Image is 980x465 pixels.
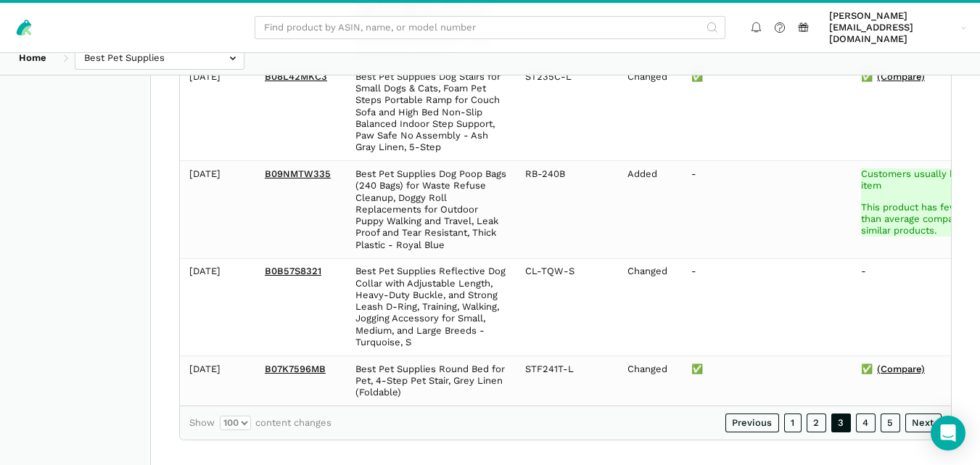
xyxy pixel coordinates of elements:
input: Find product by ASIN, name, or model number [255,16,725,40]
span: [PERSON_NAME][EMAIL_ADDRESS][DOMAIN_NAME] [829,10,956,46]
label: Show content changes [189,416,332,430]
a: B0B57S8321 [265,266,321,276]
a: 1 [784,413,802,432]
td: Changed [618,258,682,355]
a: B07K7596MB [265,363,326,374]
td: - [682,161,852,258]
td: Best Pet Supplies Dog Poop Bags (240 Bags) for Waste Refuse Cleanup, Doggy Roll Replacements for ... [346,161,516,258]
td: Changed [618,64,682,161]
td: Best Pet Supplies Round Bed for Pet, 4-Step Pet Stair, Grey Linen (Foldable) [346,355,516,406]
div: ✅ [691,71,842,83]
a: 5 [881,413,901,432]
a: 4 [856,413,876,432]
td: Added [618,161,682,258]
td: [DATE] [180,64,255,161]
td: [DATE] [180,161,255,258]
a: Previous [725,413,780,432]
td: STF241T-L [516,355,618,406]
select: Showcontent changes [220,416,251,430]
a: [PERSON_NAME][EMAIL_ADDRESS][DOMAIN_NAME] [825,8,971,48]
a: Home [9,46,56,70]
td: RB-240B [516,161,618,258]
td: CL-TQW-S [516,258,618,355]
td: [DATE] [180,258,255,355]
td: [DATE] [180,355,255,406]
a: 3 [831,413,852,432]
td: - [682,258,852,355]
a: (Compare) [877,71,925,83]
td: Best Pet Supplies Dog Stairs for Small Dogs & Cats, Foam Pet Steps Portable Ramp for Couch Sofa a... [346,64,516,161]
a: B08L42MKC3 [265,71,327,82]
a: 2 [807,413,827,432]
a: Next [905,413,942,432]
td: ST235C-L [516,64,618,161]
a: (Compare) [877,363,925,375]
a: B09NMTW335 [265,168,331,179]
td: Best Pet Supplies Reflective Dog Collar with Adjustable Length, Heavy-Duty Buckle, and Strong Lea... [346,258,516,355]
div: ✅ [691,363,842,375]
td: Changed [618,355,682,406]
input: Best Pet Supplies [75,46,244,70]
div: Open Intercom Messenger [931,416,965,450]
